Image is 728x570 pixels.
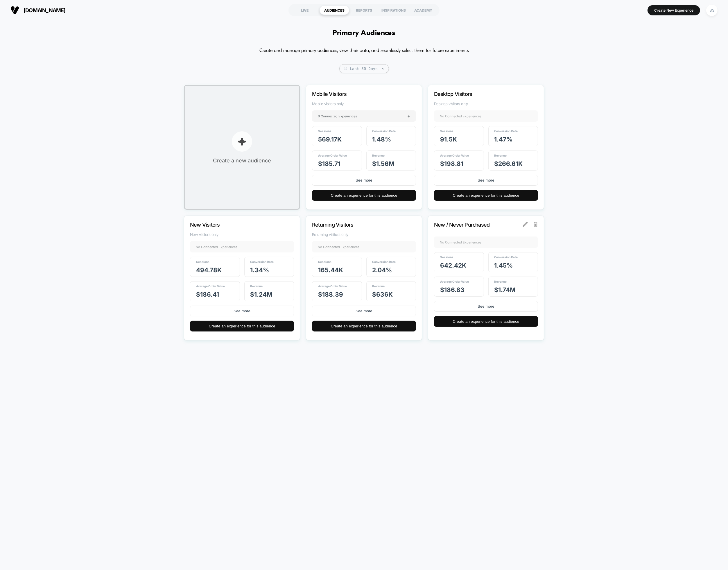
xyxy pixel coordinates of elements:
img: calendar [344,67,347,70]
span: Conversion Rate [494,129,518,133]
button: Create an experience for this audience [434,190,538,201]
span: Sessions [440,129,453,133]
button: Create an experience for this audience [312,190,416,201]
span: Sessions [196,260,209,264]
button: See more [312,306,416,316]
span: $ 198.81 [440,160,463,167]
span: $ 186.83 [440,286,465,293]
span: Desktop visitors only [434,101,538,106]
img: delete [534,222,538,227]
span: $ 188.39 [318,291,343,298]
span: $ 1.24M [250,291,273,298]
span: 1.48 % [372,136,391,143]
span: Average Order Value [440,154,469,157]
button: See more [312,175,416,186]
span: 569.17k [318,136,342,143]
span: Revenue [494,280,507,283]
img: Visually logo [10,6,19,15]
p: Desktop Visitors [434,91,522,97]
span: $ 186.41 [196,291,219,298]
span: Average Order Value [318,284,347,288]
button: BS [704,4,719,16]
button: [DOMAIN_NAME] [9,6,67,15]
span: 2.04 % [372,266,392,274]
span: $ 636k [372,291,393,298]
span: 1.45 % [494,262,513,269]
button: See more [434,175,538,186]
span: Average Order Value [440,280,469,283]
span: 6 Connected Experiences [318,114,357,118]
span: Last 30 Days [339,64,389,73]
span: Sessions [318,129,331,133]
span: New visitors only [190,232,294,237]
div: INSPIRATIONS [379,6,408,15]
span: Returning visitors only [312,232,416,237]
span: Conversion Rate [372,260,396,264]
p: Returning Visitors [312,222,400,228]
span: Conversion Rate [372,129,396,133]
span: Average Order Value [196,284,225,288]
button: plusCreate a new audience [184,85,300,210]
button: See more [190,306,294,316]
span: 1.34 % [250,266,269,274]
span: Sessions [440,255,453,259]
img: end [382,68,384,69]
span: Conversion Rate [494,255,518,259]
img: edit [523,222,528,227]
div: LIVE [290,6,320,15]
span: Revenue [250,284,263,288]
span: [DOMAIN_NAME] [24,7,66,13]
p: New Visitors [190,222,278,228]
div: ACADEMY [408,6,438,15]
span: Mobile visitors only [312,101,416,106]
div: REPORTS [349,6,379,15]
span: 165.44k [318,266,343,274]
p: New / Never Purchased [434,222,522,228]
span: $ 185.71 [318,160,340,167]
span: Average Order Value [318,154,347,157]
button: Create an experience for this audience [312,321,416,331]
span: Revenue [372,284,385,288]
img: plus [238,137,246,146]
span: Revenue [372,154,385,157]
span: Create a new audience [213,157,271,164]
span: $ 1.56M [372,160,395,167]
button: Create an experience for this audience [190,321,294,331]
button: See more [434,301,538,312]
span: 91.5k [440,136,457,143]
span: $ 1.74M [494,286,516,293]
button: Create New Experience [648,5,700,15]
span: + [407,113,410,119]
span: 1.47 % [494,136,513,143]
p: Mobile Visitors [312,91,400,97]
p: Create and manage primary audiences, view their data, and seamlessly select them for future exper... [259,46,469,55]
span: $ 266.61k [494,160,523,167]
span: Conversion Rate [250,260,274,264]
span: Revenue [494,154,507,157]
button: Create an experience for this audience [434,316,538,327]
span: Sessions [318,260,331,264]
h1: Primary Audiences [333,29,395,37]
span: 494.78k [196,266,222,274]
div: AUDIENCES [320,6,349,15]
div: BS [706,5,718,16]
span: 642.42k [440,262,466,269]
